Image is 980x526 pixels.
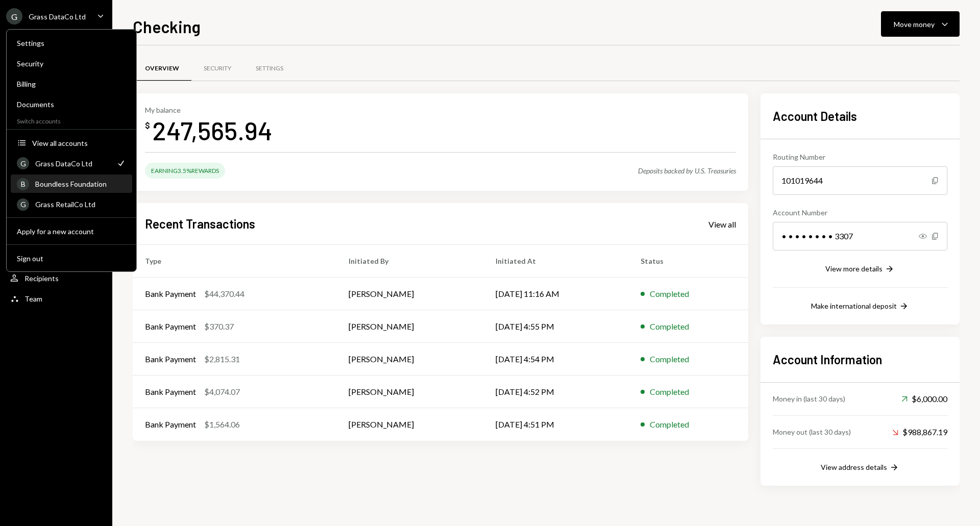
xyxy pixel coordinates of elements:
button: View more details [825,264,895,275]
div: Switch accounts [7,115,136,125]
div: Bank Payment [145,418,196,431]
a: Overview [133,56,191,82]
td: [PERSON_NAME] [336,343,484,375]
button: Sign out [11,249,132,268]
td: [DATE] 4:54 PM [483,343,628,375]
a: Billing [11,74,132,93]
a: Security [11,54,132,72]
h2: Account Details [773,108,947,124]
div: Billing [17,80,126,88]
button: Move money [881,11,960,37]
th: Initiated At [483,245,628,278]
div: $370.37 [204,320,234,333]
th: Type [133,245,336,278]
div: View all accounts [32,139,126,147]
div: Bank Payment [145,386,196,398]
button: View address details [821,462,899,473]
a: Recipients [6,269,106,287]
div: Money in (last 30 days) [773,393,845,404]
div: Completed [650,386,689,398]
div: Documents [17,100,126,109]
button: View all accounts [11,134,132,153]
div: G [6,8,22,24]
a: Security [191,56,243,82]
button: Apply for a new account [11,222,132,241]
div: Team [24,294,42,303]
div: View more details [825,264,883,273]
div: G [17,157,29,169]
div: Deposits backed by U.S. Treasuries [638,166,736,175]
td: [PERSON_NAME] [336,310,484,343]
div: $6,000.00 [901,393,947,405]
td: [DATE] 4:52 PM [483,375,628,408]
td: [PERSON_NAME] [336,408,484,441]
div: 101019644 [773,166,947,195]
th: Initiated By [336,245,484,278]
div: My balance [145,106,273,114]
td: [DATE] 11:16 AM [483,278,628,310]
a: Settings [243,56,296,82]
div: $44,370.44 [204,288,244,300]
div: Money out (last 30 days) [773,427,851,437]
a: Documents [11,95,132,113]
a: Settings [11,34,132,52]
div: Apply for a new account [17,227,126,236]
th: Status [628,245,748,278]
div: B [17,178,29,190]
div: Grass DataCo Ltd [35,159,110,168]
div: Completed [650,320,689,333]
div: Settings [256,64,283,73]
div: Bank Payment [145,320,196,333]
div: Grass DataCo Ltd [29,12,86,21]
td: [DATE] 4:55 PM [483,310,628,343]
button: Make international deposit [811,301,909,312]
div: View all [708,219,736,230]
a: GGrass RetailCo Ltd [11,195,132,213]
div: Security [17,59,126,68]
div: View address details [821,463,887,471]
a: BBoundless Foundation [11,174,132,193]
td: [DATE] 4:51 PM [483,408,628,441]
div: $2,815.31 [204,353,240,365]
div: Settings [17,39,126,47]
div: $4,074.07 [204,386,240,398]
h2: Account Information [773,351,947,368]
a: Team [6,289,106,308]
div: $1,564.06 [204,418,240,431]
div: Completed [650,353,689,365]
div: Make international deposit [811,302,897,310]
div: Move money [894,19,935,30]
div: Grass RetailCo Ltd [35,200,126,209]
div: $ [145,120,150,131]
div: Overview [145,64,179,73]
div: $988,867.19 [892,426,947,438]
div: Earning 3.5% Rewards [145,163,225,179]
td: [PERSON_NAME] [336,375,484,408]
div: G [17,198,29,211]
div: • • • • • • • • 3307 [773,222,947,251]
div: Recipients [24,274,59,283]
div: Bank Payment [145,288,196,300]
div: Sign out [17,254,126,263]
div: Completed [650,288,689,300]
div: Bank Payment [145,353,196,365]
div: Security [204,64,231,73]
div: Completed [650,418,689,431]
div: Routing Number [773,152,947,162]
div: Account Number [773,207,947,218]
td: [PERSON_NAME] [336,278,484,310]
h2: Recent Transactions [145,215,255,232]
h1: Checking [133,16,201,37]
div: 247,565.94 [152,114,273,146]
div: Boundless Foundation [35,180,126,188]
a: View all [708,218,736,230]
